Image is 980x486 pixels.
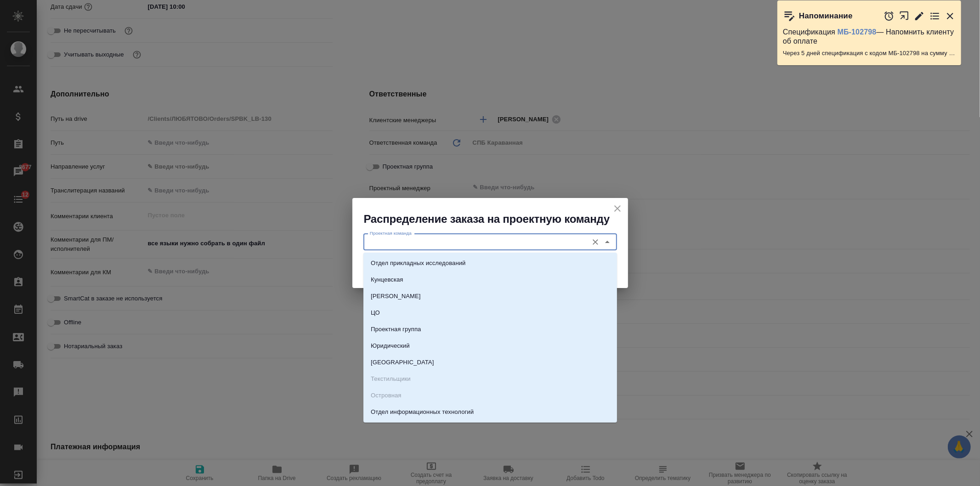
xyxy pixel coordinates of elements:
[371,308,380,317] p: ЦО
[929,11,940,22] button: Перейти в todo
[783,49,956,58] p: Через 5 дней спецификация с кодом МБ-102798 на сумму 2640 RUB будет просрочена
[899,6,910,26] button: Открыть в новой вкладке
[799,11,853,21] p: Напоминание
[371,292,421,301] p: [PERSON_NAME]
[945,11,956,22] button: Закрыть
[371,325,421,334] p: Проектная группа
[371,407,474,417] p: Отдел информационных технологий
[611,202,624,215] button: close
[364,212,628,226] h2: Распределение заказа на проектную команду
[914,11,925,22] button: Редактировать
[371,259,465,268] p: Отдел прикладных исследований
[838,28,877,36] a: МБ-102798
[371,341,410,350] p: Юридический
[601,236,614,249] button: Close
[371,275,403,284] p: Кунцевская
[589,236,602,249] button: Очистить
[884,11,895,22] button: Отложить
[371,358,434,367] p: [GEOGRAPHIC_DATA]
[783,28,956,46] p: Спецификация — Напомнить клиенту об оплате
